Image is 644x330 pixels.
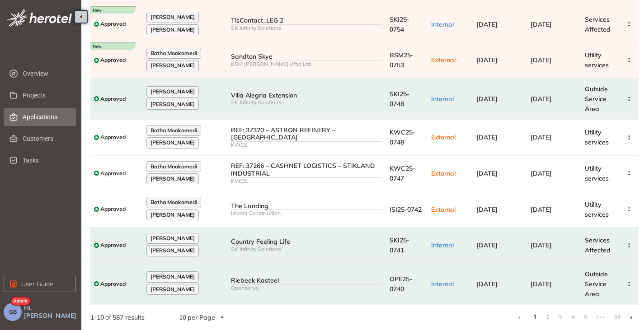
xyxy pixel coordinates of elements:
a: 2 [543,310,552,324]
li: Previous Page [512,310,526,325]
span: [PERSON_NAME] [150,139,195,146]
li: Next Page [624,310,639,325]
div: KWCE [231,142,383,148]
span: Services Affected [585,236,611,254]
div: Isipani Construction [231,210,383,216]
span: [DATE] [476,20,498,28]
span: Approved [100,21,126,27]
span: [DATE] [531,169,552,177]
span: OPE25-0740 [390,275,412,293]
span: Tasks [23,151,69,169]
span: [PERSON_NAME] [150,247,195,254]
div: SK Infinity Solutions [231,25,383,31]
div: Sandton Skye [231,53,383,60]
span: Customers [23,130,69,148]
span: [PERSON_NAME] [150,274,195,280]
span: [PERSON_NAME] [150,101,195,107]
span: Utility services [585,164,609,182]
li: 3 [555,310,564,325]
div: REF: 37266 – CASHNET LOGISTICS – STIKLAND INDUSTRIAL [231,162,383,177]
li: 2 [543,310,552,325]
a: 5 [581,310,590,324]
span: BSM25-0753 [390,51,414,69]
span: Approved [100,206,126,212]
span: [PERSON_NAME] [150,286,195,293]
span: [DATE] [476,133,498,141]
div: of [76,312,159,322]
span: Projects [23,86,69,104]
div: Villa Alegria Extension [231,92,383,99]
div: SK Infinity Solutions [231,246,383,252]
img: logo [7,9,72,27]
span: Approved [100,96,126,102]
button: GB [4,303,22,321]
div: KWCE [231,178,383,184]
span: SKI25-0748 [390,90,409,108]
span: [PERSON_NAME] [150,176,195,182]
span: [DATE] [531,56,552,64]
span: 587 results [113,313,145,321]
div: Openserve [231,285,383,291]
span: Approved [100,242,126,248]
span: SKI25-0741 [390,236,409,254]
span: SKI25-0754 [390,15,409,33]
span: External [431,133,456,141]
span: Botha Mookamedi [150,127,197,134]
li: Next 5 Pages [593,310,608,325]
span: [DATE] [476,95,498,103]
div: SK Infinity Solutions [231,99,383,106]
span: Hi, [PERSON_NAME] [24,304,78,320]
span: Botha Mookamedi [150,163,197,170]
strong: 1 - 10 [90,313,104,321]
span: [DATE] [531,205,552,214]
span: GB [9,309,17,315]
span: [DATE] [476,56,498,64]
span: Utility services [585,51,609,69]
span: Applications [23,108,69,126]
span: Utility services [585,200,609,218]
li: 1 [530,310,539,325]
div: TlsContact_LEG 2 [231,17,383,24]
span: [PERSON_NAME] [150,27,195,33]
span: [DATE] [476,241,498,249]
span: [DATE] [476,169,498,177]
span: Overview [23,65,69,83]
span: Botha Mookamedi [150,50,197,56]
span: Internal [431,241,454,249]
span: Approved [100,170,126,177]
a: 59 [611,310,620,324]
span: External [431,205,456,214]
span: ••• [593,310,608,325]
span: [PERSON_NAME] [150,62,195,69]
span: [DATE] [476,205,498,214]
button: User Guide [4,276,76,292]
span: Internal [431,20,454,28]
li: 5 [581,310,590,325]
span: Services Affected [585,15,611,33]
span: [DATE] [531,241,552,249]
span: KWC25-0748 [390,128,415,146]
span: [PERSON_NAME] [150,88,195,95]
span: Approved [100,281,126,287]
span: [DATE] [531,95,552,103]
span: External [431,169,456,177]
span: User Guide [21,279,53,289]
li: 4 [568,310,577,325]
span: ISI25-0742 [390,205,422,214]
span: Outside Service Area [585,85,608,113]
span: [DATE] [531,20,552,28]
span: Internal [431,95,454,103]
a: 4 [568,310,577,324]
span: [DATE] [476,280,498,288]
div: BSM [PERSON_NAME] (Pty) Ltd [231,61,383,67]
span: Botha Mookamedi [150,199,197,205]
span: [PERSON_NAME] [150,212,195,218]
div: Country Feeling Life [231,238,383,246]
span: Utility services [585,128,609,146]
span: External [431,56,456,64]
a: 3 [555,310,564,324]
li: 59 [611,310,620,325]
span: KWC25-0747 [390,164,415,182]
span: Approved [100,57,126,63]
a: 1 [530,310,539,324]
